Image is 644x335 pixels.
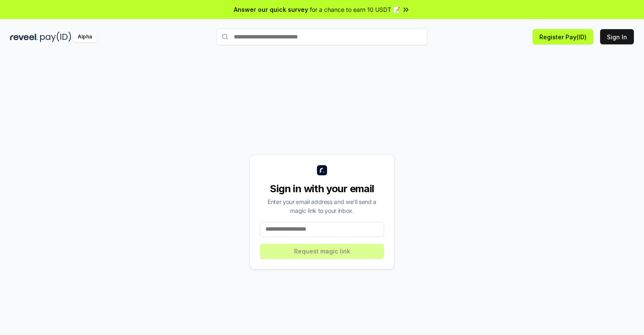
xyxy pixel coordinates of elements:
span: Answer our quick survey [234,5,308,14]
img: logo_small [317,165,327,175]
button: Register Pay(ID) [533,29,593,44]
button: Sign In [600,29,634,44]
div: Sign in with your email [260,182,384,196]
div: Alpha [73,32,97,42]
img: reveel_dark [10,32,38,42]
span: for a chance to earn 10 USDT 📝 [310,5,400,14]
div: Enter your email address and we’ll send a magic link to your inbox. [260,197,384,215]
img: pay_id [40,32,71,42]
